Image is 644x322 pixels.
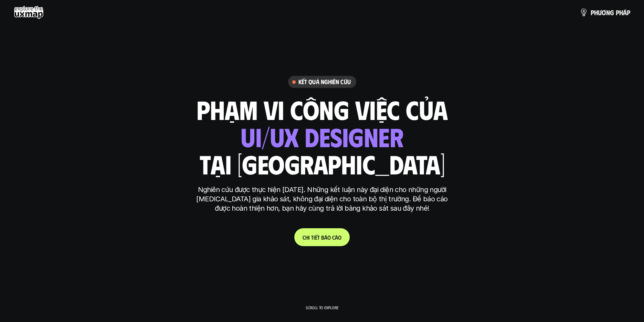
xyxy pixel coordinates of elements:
[627,9,630,16] span: p
[303,234,305,241] span: C
[321,234,324,241] span: b
[315,234,317,241] span: ế
[294,228,350,246] a: Chitiếtbáocáo
[314,234,315,241] span: i
[197,95,448,124] h1: phạm vi công việc của
[623,9,627,16] span: á
[193,185,451,213] p: Nghiên cứu được thực hiện [DATE]. Những kết luận này đại diện cho những người [MEDICAL_DATA] gia ...
[332,234,335,241] span: c
[324,234,327,241] span: á
[598,9,602,16] span: ư
[199,149,445,178] h1: tại [GEOGRAPHIC_DATA]
[606,9,610,16] span: n
[616,9,619,16] span: p
[317,234,320,241] span: t
[591,9,594,16] span: p
[311,234,314,241] span: t
[338,234,341,241] span: o
[580,6,630,19] a: phươngpháp
[610,9,614,16] span: g
[619,9,623,16] span: h
[298,78,351,86] h6: Kết quả nghiên cứu
[308,234,310,241] span: i
[602,9,606,16] span: ơ
[335,234,338,241] span: á
[305,234,308,241] span: h
[594,9,598,16] span: h
[327,234,331,241] span: o
[306,305,338,310] p: Scroll to explore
